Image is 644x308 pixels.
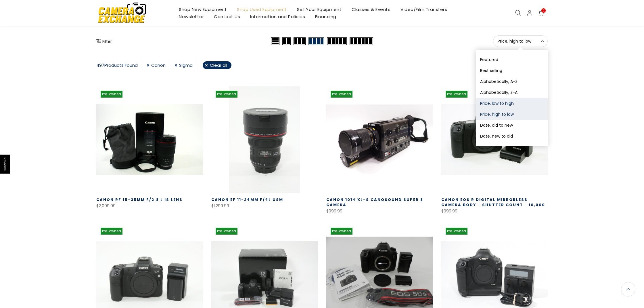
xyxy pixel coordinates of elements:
[538,10,544,16] a: 0
[211,197,283,202] a: Canon EF 11-24mm F/4L USM
[347,6,396,13] a: Classes & Events
[476,120,548,131] button: Date, old to new
[174,6,232,13] a: Shop New Equipment
[96,38,112,44] button: Show filters
[476,65,548,76] button: Best selling
[310,13,342,20] a: Financing
[476,87,548,98] button: Alphabetically, Z-A
[441,208,548,215] div: $999.99
[326,208,433,215] div: $999.99
[441,197,545,208] a: Canon EOS R Digital Mirrorless Camera Body - Shutter count - 10,000
[476,54,548,65] button: Featured
[211,202,318,210] div: $1,299.99
[209,13,245,20] a: Contact Us
[175,61,197,69] a: Sigma
[96,62,104,68] span: 497
[326,197,423,208] a: Canon 1014 XL-S Canosound Super 8 Camera
[396,6,452,13] a: Video/Film Transfers
[203,61,231,69] a: Clear all
[476,131,548,142] button: Date, new to old
[476,98,548,109] button: Price, low to high
[541,8,546,13] span: 0
[245,13,310,20] a: Information and Policies
[476,76,548,87] button: Alphabetically, A-Z
[96,197,183,202] a: Canon RF 15-35mm F/2.8 L IS Lens
[493,35,548,47] button: Price, high to low
[498,39,543,44] span: Price, high to low
[232,6,292,13] a: Shop Used Equipment
[292,6,347,13] a: Sell Your Equipment
[476,109,548,120] button: Price, high to low
[96,61,142,69] div: Products Found
[621,282,635,296] a: Back to the top
[96,202,203,210] div: $2,099.99
[174,13,209,20] a: Newsletter
[147,61,170,69] a: Canon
